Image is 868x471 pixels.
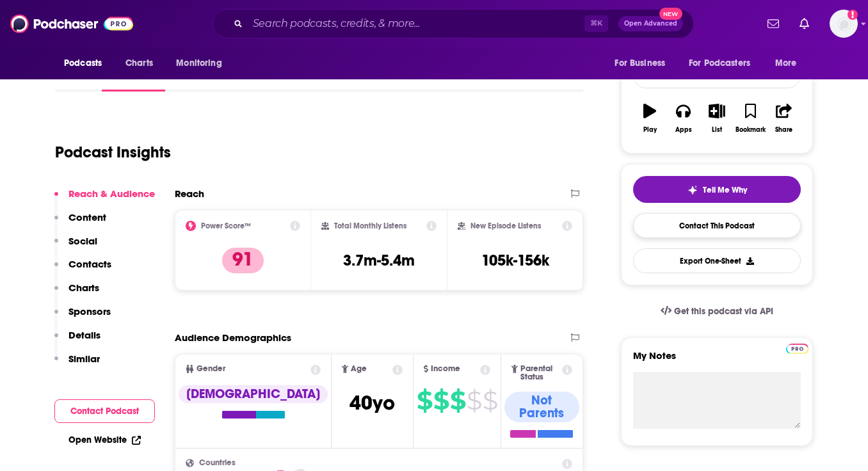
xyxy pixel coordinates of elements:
[433,390,449,411] span: $
[222,248,264,273] p: 91
[55,51,118,76] button: open menu
[54,258,111,282] button: Contacts
[700,95,734,141] button: List
[248,13,584,34] input: Search podcasts, credits, & more...
[768,95,801,141] button: Share
[504,392,579,422] div: Not Parents
[350,390,395,415] span: 40 yo
[633,349,801,372] label: My Notes
[659,8,682,20] span: New
[68,188,155,200] p: Reach & Audience
[775,126,792,134] div: Share
[520,365,560,381] span: Parental Status
[54,211,106,235] button: Content
[675,126,692,134] div: Apps
[54,188,155,211] button: Reach & Audience
[687,185,698,195] img: tell me why sparkle
[633,176,801,203] button: tell me why sparkleTell Me Why
[64,54,102,72] span: Podcasts
[618,16,683,31] button: Open AdvancedNew
[633,213,801,238] a: Contact This Podcast
[431,365,460,373] span: Income
[712,126,722,134] div: List
[483,390,497,411] span: $
[117,51,161,76] a: Charts
[450,390,465,411] span: $
[689,54,750,72] span: For Podcasters
[674,306,773,317] span: Get this podcast via API
[68,211,106,223] p: Content
[650,296,784,327] a: Get this podcast via API
[176,54,221,72] span: Monitoring
[606,51,681,76] button: open menu
[54,329,100,353] button: Details
[54,353,100,376] button: Similar
[786,344,808,354] img: Podchaser Pro
[68,435,141,445] a: Open Website
[848,10,858,20] svg: Add a profile image
[766,51,813,76] button: open menu
[167,51,238,76] button: open menu
[775,54,797,72] span: More
[351,365,367,373] span: Age
[197,365,225,373] span: Gender
[68,329,100,341] p: Details
[125,54,153,72] span: Charts
[633,95,666,141] button: Play
[68,353,100,365] p: Similar
[68,282,99,294] p: Charts
[54,282,99,305] button: Charts
[417,390,432,411] span: $
[830,10,858,38] img: User Profile
[830,10,858,38] button: Show profile menu
[794,13,814,35] a: Show notifications dropdown
[734,95,767,141] button: Bookmark
[643,126,657,134] div: Play
[666,95,700,141] button: Apps
[343,251,415,270] h3: 3.7m-5.4m
[334,221,406,230] h2: Total Monthly Listens
[735,126,766,134] div: Bookmark
[199,459,236,467] span: Countries
[762,13,784,35] a: Show notifications dropdown
[830,10,858,38] span: Logged in as myatrousis
[55,143,171,162] h1: Podcast Insights
[680,51,769,76] button: open menu
[481,251,549,270] h3: 105k-156k
[633,248,801,273] button: Export One-Sheet
[175,331,291,344] h2: Audience Demographics
[584,15,608,32] span: ⌘ K
[213,9,694,38] div: Search podcasts, credits, & more...
[68,305,111,317] p: Sponsors
[68,258,111,270] p: Contacts
[10,12,133,36] img: Podchaser - Follow, Share and Rate Podcasts
[786,342,808,354] a: Pro website
[624,20,677,27] span: Open Advanced
[467,390,481,411] span: $
[615,54,665,72] span: For Business
[54,305,111,329] button: Sponsors
[470,221,541,230] h2: New Episode Listens
[175,188,204,200] h2: Reach
[179,385,328,403] div: [DEMOGRAPHIC_DATA]
[703,185,747,195] span: Tell Me Why
[68,235,97,247] p: Social
[54,399,155,423] button: Contact Podcast
[201,221,251,230] h2: Power Score™
[54,235,97,259] button: Social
